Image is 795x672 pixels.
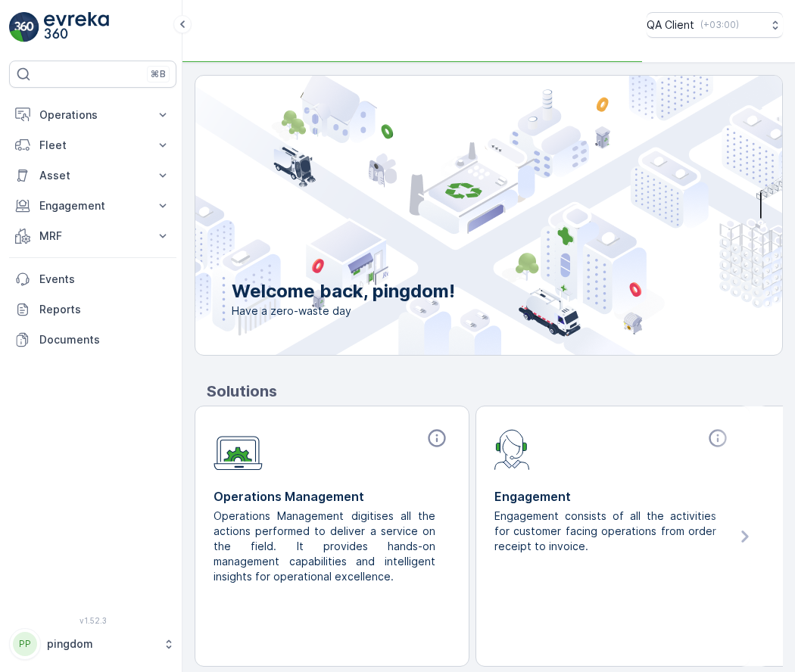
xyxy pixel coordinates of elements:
p: Reports [39,302,170,317]
button: Asset [9,160,176,191]
p: Welcome back, pingdom! [232,279,455,303]
button: Fleet [9,130,176,160]
p: Operations [39,107,146,123]
p: MRF [39,229,146,244]
p: ( +03:00 ) [700,19,739,31]
p: Engagement [39,198,146,213]
button: Operations [9,100,176,130]
p: Fleet [39,138,146,153]
img: logo_light-DOdMpM7g.png [44,12,109,42]
img: city illustration [127,76,782,355]
p: pingdom [47,636,155,652]
p: Solutions [207,380,783,403]
a: Documents [9,325,176,355]
button: MRF [9,221,176,251]
p: Engagement [494,487,731,506]
img: module-icon [214,428,263,471]
p: Documents [39,332,170,347]
button: PPpingdom [9,628,176,660]
a: Reports [9,294,176,325]
div: PP [13,632,37,656]
p: Operations Management [214,487,450,506]
a: Events [9,264,176,294]
img: logo [9,12,39,42]
p: Operations Management digitises all the actions performed to deliver a service on the field. It p... [214,509,438,584]
button: QA Client(+03:00) [647,12,783,38]
img: module-icon [494,428,530,470]
span: Have a zero-waste day [232,303,455,319]
p: QA Client [647,17,694,33]
p: Events [39,272,170,287]
p: ⌘B [151,68,166,80]
span: v 1.52.3 [9,616,176,625]
p: Asset [39,168,146,183]
p: Engagement consists of all the activities for customer facing operations from order receipt to in... [494,509,719,554]
button: Engagement [9,191,176,221]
